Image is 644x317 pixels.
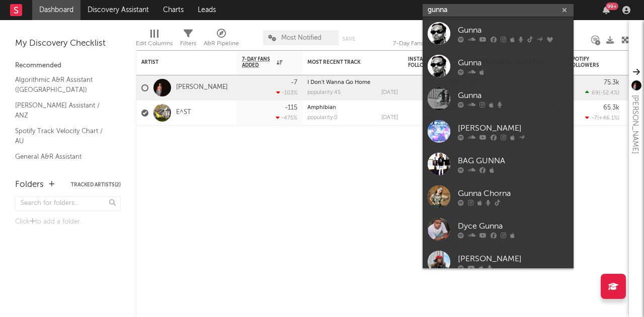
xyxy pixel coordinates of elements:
[15,196,121,211] input: Search for folders...
[606,3,618,10] div: 99 +
[423,17,574,50] a: Gunna
[71,182,121,187] button: Tracked Artists(2)
[423,82,574,115] a: Gunna
[15,179,44,191] div: Folders
[15,74,111,95] a: Algorithmic A&R Assistant ([GEOGRAPHIC_DATA])
[604,79,619,86] div: 75.3k
[423,213,574,246] a: Dyce Gunna
[204,25,239,54] div: A&R Pipeline
[408,56,443,68] div: Instagram Followers
[423,4,574,17] input: Search for artists
[136,38,173,50] div: Edit Columns
[603,6,610,14] button: 99+
[307,115,338,121] div: popularity: 0
[423,246,574,278] a: [PERSON_NAME]
[307,80,398,85] div: I Don't Wanna Go Home
[141,59,217,65] div: Artist
[600,90,618,96] span: -52.4 %
[458,89,569,101] div: Gunna
[458,187,569,199] div: Gunna Chorna
[458,122,569,134] div: [PERSON_NAME]
[242,56,274,68] span: 7-Day Fans Added
[342,36,355,42] button: Save
[291,79,297,86] div: -7
[423,115,574,148] a: [PERSON_NAME]
[15,38,121,50] div: My Discovery Checklist
[15,100,111,121] a: [PERSON_NAME] Assistant / ANZ
[585,89,619,96] div: ( )
[458,253,569,265] div: [PERSON_NAME]
[381,90,398,95] div: [DATE]
[423,180,574,213] a: Gunna Chorna
[180,38,196,50] div: Filters
[603,104,619,111] div: 65.3k
[307,90,341,95] div: popularity: 45
[15,126,111,146] a: Spotify Track Velocity Chart / AU
[281,35,321,41] span: Most Notified
[393,38,468,50] div: 7-Day Fans Added (7-Day Fans Added)
[393,25,468,54] div: 7-Day Fans Added (7-Day Fans Added)
[585,115,619,121] div: ( )
[592,90,599,96] span: 69
[423,50,574,82] a: Gunna
[276,115,297,121] div: -475 %
[285,104,297,111] div: -115
[307,80,370,85] a: I Don't Wanna Go Home
[458,57,569,69] div: Gunna
[307,59,383,65] div: Most Recent Track
[204,38,239,50] div: A&R Pipeline
[592,116,597,121] span: -7
[15,151,111,172] a: General A&R Assistant ([GEOGRAPHIC_DATA])
[307,105,336,111] a: Amphibian
[136,25,173,54] div: Edit Columns
[458,155,569,167] div: BAG GUNNA
[15,216,121,228] div: Click to add a folder.
[458,220,569,232] div: Dyce Gunna
[276,89,297,96] div: -103 %
[569,56,604,68] div: Spotify Followers
[307,105,398,111] div: Amphibian
[15,60,121,72] div: Recommended
[458,24,569,36] div: Gunna
[423,148,574,180] a: BAG GUNNA
[381,115,398,121] div: [DATE]
[176,83,228,92] a: [PERSON_NAME]
[629,95,641,154] div: [PERSON_NAME]
[176,109,191,117] a: E^ST
[180,25,196,54] div: Filters
[599,116,618,121] span: +46.1 %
